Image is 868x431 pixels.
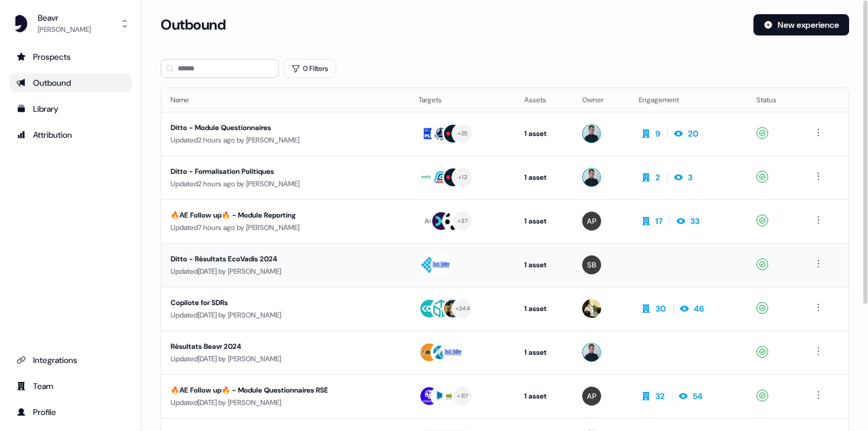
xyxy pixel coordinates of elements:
div: Profile [17,406,125,418]
th: Status [747,88,802,112]
img: Alexis [582,212,601,231]
th: Owner [573,88,629,112]
a: Go to integrations [9,351,132,370]
div: 1 asset [524,346,563,358]
div: 20 [688,128,699,140]
div: Updated 7 hours ago by [PERSON_NAME] [171,222,400,234]
img: Ugo [582,168,601,187]
div: 1 asset [524,171,563,183]
div: Beavr [38,12,91,24]
div: Integrations [17,354,125,366]
div: Updated [DATE] by [PERSON_NAME] [171,265,400,277]
a: Go to outbound experience [9,73,132,92]
div: Outbound [17,77,125,89]
div: Copilote for SDRs [171,297,388,309]
div: 1 asset [524,128,563,140]
div: Updated [DATE] by [PERSON_NAME] [171,309,400,321]
button: 0 Filters [283,59,336,78]
a: Go to prospects [9,47,132,66]
div: + 12 [458,172,467,183]
div: 1 asset [524,215,563,227]
div: 9 [655,128,660,140]
div: 3 [688,171,693,183]
div: Prospects [17,51,125,63]
div: [PERSON_NAME] [38,24,91,35]
img: Ugo [582,343,601,362]
div: 🔥AE Follow up🔥 - Module Questionnaires RSE [171,384,388,396]
div: Attribution [17,129,125,141]
div: Updated [DATE] by [PERSON_NAME] [171,353,400,365]
img: Armand [582,299,601,318]
div: + 37 [458,216,468,226]
div: 2 [655,171,660,183]
div: Ditto - Résultats EcoVadis 2024 [171,253,388,265]
a: Go to attribution [9,125,132,144]
div: 32 [655,390,665,402]
img: Alexis [582,387,601,406]
div: 17 [655,215,663,227]
div: Library [17,103,125,115]
img: Ugo [582,124,601,143]
th: Targets [409,88,514,112]
div: 1 asset [524,303,563,315]
div: + 117 [457,391,468,401]
div: 46 [694,303,704,315]
div: + 344 [455,303,470,314]
th: Assets [515,88,573,112]
a: Go to profile [9,403,132,422]
div: Updated 2 hours ago by [PERSON_NAME] [171,178,400,190]
a: Go to team [9,377,132,396]
div: + 25 [458,128,468,139]
div: Ditto - Module Questionnaires [171,122,388,134]
th: Name [161,88,409,112]
button: New experience [753,14,849,35]
div: Résultats Beavr 2024 [171,341,388,352]
a: Go to templates [9,99,132,118]
div: 🔥AE Follow up🔥 - Module Reporting [171,209,388,221]
h3: Outbound [161,16,226,34]
div: 30 [655,303,666,315]
th: Engagement [629,88,748,112]
div: 1 asset [524,259,563,271]
div: 54 [693,390,703,402]
div: 1 asset [524,390,563,402]
div: 33 [690,215,700,227]
div: AC [425,215,435,227]
div: Team [17,380,125,392]
div: Updated [DATE] by [PERSON_NAME] [171,397,400,409]
div: Updated 2 hours ago by [PERSON_NAME] [171,134,400,146]
img: Simon [582,255,601,274]
div: Ditto - Formalisation Politiques [171,166,388,177]
button: Beavr[PERSON_NAME] [9,9,132,38]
